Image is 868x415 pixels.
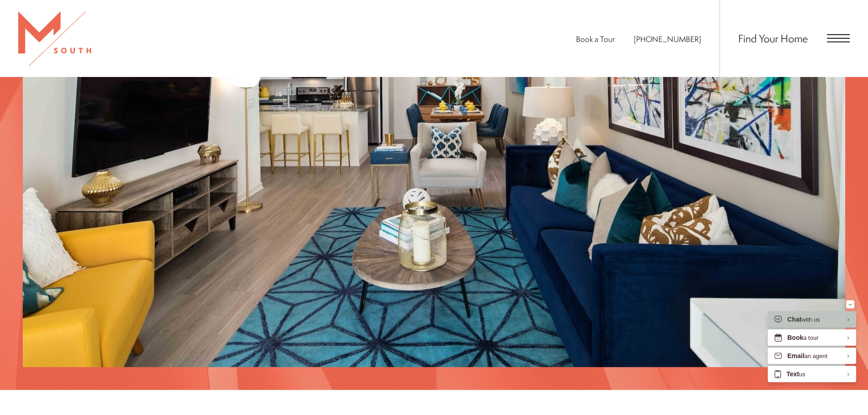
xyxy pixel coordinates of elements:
[634,34,701,44] a: Call Us at 813-570-8014
[738,31,808,46] a: Find Your Home
[18,11,91,66] img: MSouth
[827,34,850,42] button: Open Menu
[576,34,615,44] a: Book a Tour
[634,34,701,44] span: [PHONE_NUMBER]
